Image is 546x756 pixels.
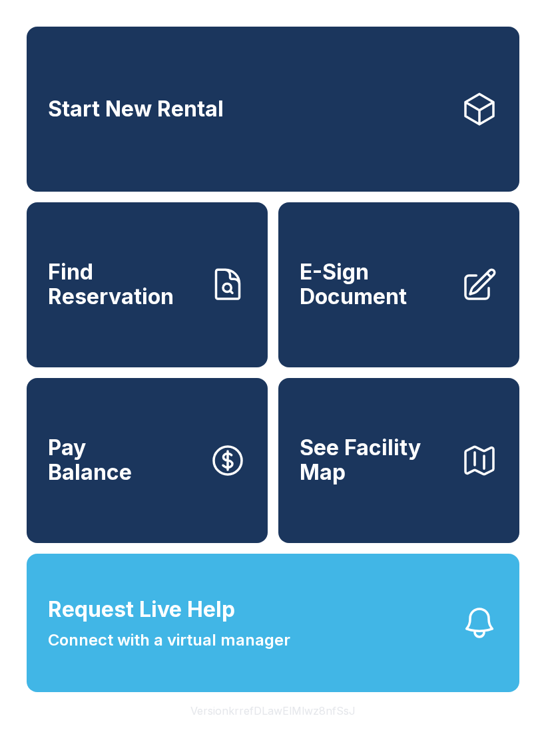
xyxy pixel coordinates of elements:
a: Find Reservation [27,202,268,367]
span: Pay Balance [48,436,132,484]
span: E-Sign Document [300,260,450,309]
span: See Facility Map [300,436,450,484]
a: E-Sign Document [278,202,519,367]
button: Request Live HelpConnect with a virtual manager [27,554,519,692]
span: Find Reservation [48,260,198,309]
a: Start New Rental [27,27,519,192]
span: Start New Rental [48,97,224,122]
button: PayBalance [27,378,268,543]
span: Request Live Help [48,594,235,626]
button: See Facility Map [278,378,519,543]
span: Connect with a virtual manager [48,628,290,652]
button: VersionkrrefDLawElMlwz8nfSsJ [180,692,366,729]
